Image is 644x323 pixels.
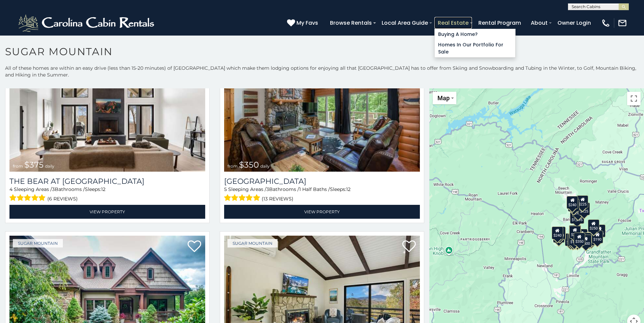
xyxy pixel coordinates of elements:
span: My Favs [296,19,318,27]
div: $250 [588,219,599,232]
span: (6 reviews) [47,194,78,203]
a: Local Area Guide [378,17,431,29]
span: (13 reviews) [262,194,293,203]
span: $375 [24,160,44,170]
span: 4 [9,186,13,192]
span: Map [437,94,450,102]
a: Add to favorites [188,240,201,254]
span: 3 [52,186,55,192]
div: $500 [580,235,592,247]
a: Buying A Home? [435,29,515,40]
div: $300 [569,226,581,239]
a: About [527,17,551,29]
div: $350 [574,233,585,245]
span: from [228,164,238,169]
a: Homes in Our Portfolio For Sale [435,40,515,57]
button: Change map style [433,92,456,104]
a: Sugar Mountain [13,239,63,247]
span: from [13,164,23,169]
span: 3 [266,186,269,192]
img: The Bear At Sugar Mountain [9,40,205,172]
div: Sleeping Areas / Bathrooms / Sleeps: [9,186,205,203]
img: Grouse Moor Lodge [224,40,420,172]
a: Rental Program [475,17,524,29]
span: 5 [224,186,227,192]
a: Real Estate [434,17,472,29]
a: Browse Rentals [327,17,375,29]
button: Toggle fullscreen view [627,92,641,105]
div: $175 [569,233,580,246]
div: $155 [594,224,605,237]
a: View Property [9,205,205,219]
div: $1,095 [570,211,584,224]
a: [GEOGRAPHIC_DATA] [224,177,420,186]
div: $125 [578,202,590,215]
span: daily [260,164,270,169]
div: $240 [567,196,578,209]
div: $190 [592,231,603,243]
span: 12 [346,186,351,192]
span: daily [45,164,54,169]
span: 1 Half Baths / [299,186,330,192]
a: My Favs [287,19,320,27]
a: The Bear At Sugar Mountain from $375 daily [9,40,205,172]
div: $195 [583,233,595,245]
div: Sleeping Areas / Bathrooms / Sleeps: [224,186,420,203]
img: White-1-2.png [17,13,157,33]
div: $190 [569,225,580,238]
h3: Grouse Moor Lodge [224,177,420,186]
a: The Bear At [GEOGRAPHIC_DATA] [9,177,205,186]
div: $200 [576,229,588,242]
div: $155 [568,234,579,246]
div: $225 [577,195,589,208]
div: $240 [552,227,563,239]
a: View Property [224,205,420,219]
span: 12 [101,186,105,192]
a: Owner Login [554,17,594,29]
a: Sugar Mountain [228,239,278,247]
a: Grouse Moor Lodge from $350 daily [224,40,420,172]
a: Add to favorites [402,240,416,254]
span: $350 [239,160,259,170]
img: phone-regular-white.png [601,18,611,28]
img: mail-regular-white.png [618,18,627,28]
h3: The Bear At Sugar Mountain [9,177,205,186]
